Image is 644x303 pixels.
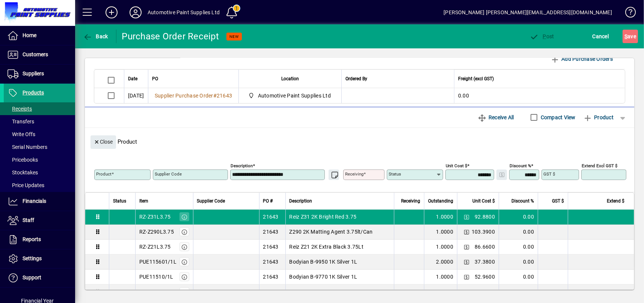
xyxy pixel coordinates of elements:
[231,163,253,168] mat-label: Description
[285,225,394,240] td: Z290 2K Matting Agent 3.75lt/Can
[113,197,126,205] span: Status
[461,286,472,297] button: Change Price Levels
[475,243,495,250] span: 86.6600
[550,53,613,65] span: Add Purchase Orders
[139,228,174,235] div: RZ-Z290L3.75
[4,64,75,83] a: Suppliers
[424,225,457,240] td: 1.0000
[499,255,538,270] td: 0.00
[23,32,36,38] span: Home
[23,198,46,204] span: Financials
[75,30,116,43] app-page-header-button: Back
[23,90,44,96] span: Products
[4,141,75,153] a: Serial Numbers
[454,88,625,103] td: 0.00
[90,135,116,149] button: Close
[539,114,576,121] label: Compact View
[543,171,555,177] mat-label: GST $
[259,285,285,300] td: 21643
[23,51,48,57] span: Customers
[96,171,112,177] mat-label: Product
[461,271,472,282] button: Change Price Levels
[23,274,41,280] span: Support
[461,241,472,252] button: Change Price Levels
[259,225,285,240] td: 21643
[152,75,235,83] div: PO
[552,197,564,205] span: GST $
[281,75,299,83] span: Location
[94,136,113,148] span: Close
[345,75,367,83] span: Ordered By
[499,270,538,285] td: 0.00
[478,111,514,123] span: Receive All
[593,30,609,42] span: Cancel
[290,197,312,205] span: Description
[8,118,34,124] span: Transfers
[4,115,75,128] a: Transfers
[4,128,75,141] a: Write Offs
[23,255,42,261] span: Settings
[475,213,495,220] span: 92.8800
[4,26,75,45] a: Home
[4,211,75,230] a: Staff
[246,91,334,100] span: Automotive Paint Supplies Ltd
[547,52,616,66] button: Add Purchase Orders
[8,144,47,150] span: Serial Numbers
[155,93,213,99] span: Supplier Purchase Order
[152,91,235,100] a: Supplier Purchase Order#21643
[217,93,232,99] span: 21643
[624,33,627,39] span: S
[530,33,554,39] span: ost
[285,210,394,225] td: Reiz Z31 2K Bright Red 3.75
[139,243,171,250] div: RZ-Z21L3.75
[401,197,420,205] span: Receiving
[23,217,34,223] span: Staff
[259,255,285,270] td: 21643
[139,288,176,295] div: PUE112201/1L
[499,225,538,240] td: 0.00
[499,240,538,255] td: 0.00
[528,30,556,43] button: Post
[424,240,457,255] td: 1.0000
[443,6,612,18] div: [PERSON_NAME] [PERSON_NAME][EMAIL_ADDRESS][DOMAIN_NAME]
[285,270,394,285] td: Bodyian B-9770 1K Silver 1L
[259,210,285,225] td: 21643
[424,210,457,225] td: 1.0000
[23,236,41,242] span: Reports
[475,111,517,124] button: Receive All
[148,6,220,18] div: Automotive Paint Supplies Ltd
[472,228,495,235] span: 103.3900
[124,88,148,103] td: [DATE]
[510,163,531,168] mat-label: Discount %
[285,285,394,300] td: Bodyian B-3450 1K Yellow 1L
[258,92,331,99] span: Automotive Paint Supplies Ltd
[607,197,624,205] span: Extend $
[389,171,401,177] mat-label: Status
[345,171,363,177] mat-label: Receiving
[23,70,44,76] span: Suppliers
[4,166,75,179] a: Stocktakes
[8,157,38,163] span: Pricebooks
[122,30,219,42] div: Purchase Order Receipt
[285,255,394,270] td: Bodyian B-9950 1K Silver 1L
[155,171,182,177] mat-label: Supplier Code
[4,249,75,268] a: Settings
[8,106,32,112] span: Receipts
[458,75,615,83] div: Freight (excl GST)
[461,226,472,237] button: Change Price Levels
[285,240,394,255] td: Reiz Z21 2K Extra Black 3.75Lt
[263,197,273,205] span: PO #
[259,270,285,285] td: 21643
[139,273,173,280] div: PUE11510/1L
[499,285,538,300] td: 0.00
[424,270,457,285] td: 1.0000
[591,30,611,43] button: Cancel
[428,197,453,205] span: Outstanding
[472,197,495,205] span: Unit Cost $
[623,30,638,43] button: Save
[89,138,118,145] app-page-header-button: Close
[499,210,538,225] td: 0.00
[4,153,75,166] a: Pricebooks
[461,256,472,267] button: Change Price Levels
[139,258,176,265] div: PUE115601/1L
